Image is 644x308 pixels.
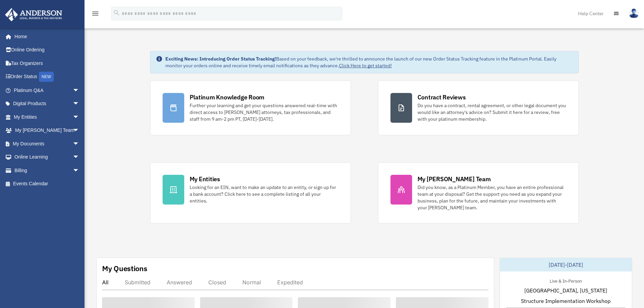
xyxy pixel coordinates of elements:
img: Anderson Advisors Platinum Portal [3,8,64,21]
i: menu [91,9,99,18]
div: Closed [208,279,226,286]
div: Do you have a contract, rental agreement, or other legal document you would like an attorney's ad... [418,102,566,122]
a: Contract Reviews Do you have a contract, rental agreement, or other legal document you would like... [378,80,579,135]
span: arrow_drop_down [73,164,86,177]
a: My [PERSON_NAME] Team Did you know, as a Platinum Member, you have an entire professional team at... [378,162,579,223]
a: My Entitiesarrow_drop_down [5,110,90,124]
a: My [PERSON_NAME] Teamarrow_drop_down [5,124,90,137]
a: Tax Organizers [5,56,90,70]
div: Looking for an EIN, want to make an update to an entity, or sign up for a bank account? Click her... [190,184,338,204]
div: [DATE]-[DATE] [500,258,632,271]
div: NEW [39,72,54,82]
span: arrow_drop_down [73,137,86,151]
strong: Exciting News: Introducing Order Status Tracking! [165,56,276,62]
a: Digital Productsarrow_drop_down [5,97,90,111]
div: Platinum Knowledge Room [190,93,265,101]
a: Online Ordering [5,43,90,57]
i: search [113,9,120,17]
div: Normal [242,279,261,286]
a: Click Here to get started! [339,63,392,69]
a: Platinum Q&Aarrow_drop_down [5,84,90,97]
div: My Entities [190,175,220,183]
span: Structure Implementation Workshop [521,297,611,305]
div: My Questions [102,263,147,274]
a: Online Learningarrow_drop_down [5,150,90,164]
div: Based on your feedback, we're thrilled to announce the launch of our new Order Status Tracking fe... [165,55,573,69]
a: Order StatusNEW [5,70,90,84]
div: All [102,279,109,286]
span: arrow_drop_down [73,110,86,124]
span: [GEOGRAPHIC_DATA], [US_STATE] [524,286,607,294]
a: menu [91,12,99,18]
div: Further your learning and get your questions answered real-time with direct access to [PERSON_NAM... [190,102,338,122]
div: Submitted [125,279,150,286]
div: Expedited [277,279,303,286]
span: arrow_drop_down [73,150,86,164]
img: User Pic [629,8,639,18]
div: Answered [167,279,192,286]
span: arrow_drop_down [73,124,86,138]
div: Did you know, as a Platinum Member, you have an entire professional team at your disposal? Get th... [418,184,566,211]
span: arrow_drop_down [73,84,86,97]
a: My Documentsarrow_drop_down [5,137,90,150]
span: arrow_drop_down [73,97,86,111]
div: My [PERSON_NAME] Team [418,175,491,183]
a: Platinum Knowledge Room Further your learning and get your questions answered real-time with dire... [150,80,351,135]
a: Events Calendar [5,177,90,191]
a: Billingarrow_drop_down [5,164,90,177]
div: Live & In-Person [544,277,587,284]
a: Home [5,30,86,43]
a: My Entities Looking for an EIN, want to make an update to an entity, or sign up for a bank accoun... [150,162,351,223]
div: Contract Reviews [418,93,466,101]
